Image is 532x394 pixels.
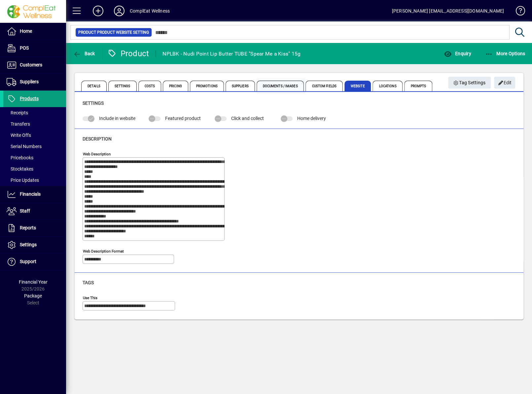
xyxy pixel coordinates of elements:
a: Pricebooks [3,152,66,163]
button: Edit [494,77,515,89]
span: Settings [108,81,137,91]
mat-label: Use This [83,295,97,300]
span: Click and collect [231,116,264,121]
span: Documents / Images [257,81,304,91]
span: Price Updates [7,177,39,183]
span: Product Product Website Setting [78,29,149,36]
div: Product [107,48,149,59]
span: Customers [20,62,42,67]
button: Enquiry [442,48,473,59]
a: Home [3,23,66,40]
div: NPLBK - Nudi Point Lip Butter TUBE "Spear Me a Kiss" 15g [162,49,301,59]
span: Promotions [190,81,224,91]
span: Transfers [7,121,30,127]
span: Details [81,81,107,91]
button: Add [88,5,109,17]
span: Locations [372,81,403,91]
span: Custom Fields [305,81,342,91]
span: Package [24,293,42,298]
a: POS [3,40,66,57]
a: Price Updates [3,175,66,186]
a: Support [3,254,66,270]
span: More Options [485,51,525,56]
span: Back [73,51,95,56]
span: Featured product [165,116,201,121]
span: Costs [138,81,161,91]
span: Settings [20,242,37,247]
span: Support [20,259,36,264]
a: Customers [3,57,66,73]
span: Home [20,28,32,34]
span: Tags [83,280,94,285]
div: [PERSON_NAME] [EMAIL_ADDRESS][DOMAIN_NAME] [392,6,504,16]
a: Transfers [3,118,66,130]
button: Back [71,48,97,59]
span: Tag Settings [453,77,486,88]
span: Financial Year [19,279,48,285]
mat-label: Web Description [83,151,111,156]
app-page-header-button: Back [66,48,102,59]
a: Reports [3,220,66,236]
div: ComplEat Wellness [130,6,170,16]
button: Tag Settings [448,77,491,89]
a: Write Offs [3,130,66,141]
span: Staff [20,208,30,214]
span: Products [20,96,39,101]
span: Suppliers [20,79,39,84]
span: Enquiry [443,51,471,56]
a: Suppliers [3,74,66,90]
span: Serial Numbers [7,144,42,149]
mat-label: Web Description Format [83,249,124,253]
a: Receipts [3,107,66,118]
a: Stocktakes [3,163,66,175]
span: Pricing [163,81,188,91]
a: Serial Numbers [3,141,66,152]
a: Knowledge Base [511,1,524,23]
a: Staff [3,203,66,219]
span: Suppliers [226,81,255,91]
span: Settings [83,100,104,106]
button: More Options [483,48,527,59]
span: Edit [498,77,512,88]
button: Profile [109,5,130,17]
span: Prompts [404,81,432,91]
span: Home delivery [297,116,326,121]
span: Website [344,81,371,91]
span: Pricebooks [7,155,33,160]
span: Description [83,136,112,141]
span: Financials [20,191,41,197]
span: Include in website [99,116,135,121]
span: Receipts [7,110,28,115]
span: POS [20,45,29,51]
a: Settings [3,237,66,253]
span: Stocktakes [7,166,33,172]
span: Write Offs [7,133,31,138]
span: Reports [20,225,36,230]
a: Financials [3,186,66,203]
